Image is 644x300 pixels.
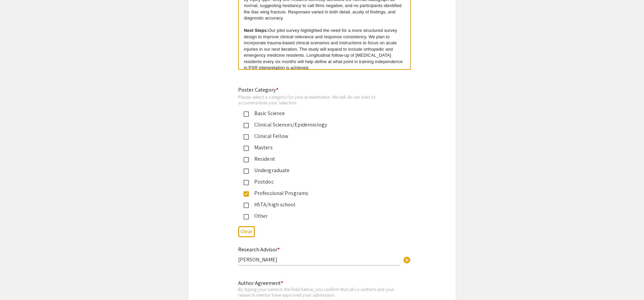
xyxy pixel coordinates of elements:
div: Resident [249,155,390,163]
div: Please select a category for your presentation. We will do our best to accommodate your selection. [238,94,395,106]
div: Basic Science [249,109,390,117]
mat-label: Poster Category [238,86,278,93]
div: Other [249,212,390,220]
iframe: Chat [5,270,29,295]
mat-label: Author Agreement [238,280,283,287]
button: Clear [238,226,255,237]
div: Clinical Fellow [249,132,390,140]
div: By typing your name in the field below, you confirm that all co-authors and your research mentor ... [238,286,400,298]
div: Undergraduate [249,166,390,174]
div: Clinical Sciences/Epidemiology [249,121,390,129]
div: Professional Programs [249,189,390,197]
span: cancel [403,256,411,264]
input: Type Here [238,256,400,263]
div: HSTA/high school [249,201,390,209]
div: Masters [249,144,390,152]
mat-label: Research Advisor [238,246,280,253]
button: Clear [400,253,414,266]
div: Postdoc [249,178,390,186]
p: Our pilot survey highlighted the need for a more structured survey design to improve clinical rel... [244,28,405,71]
strong: Next Steps: [244,28,268,33]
